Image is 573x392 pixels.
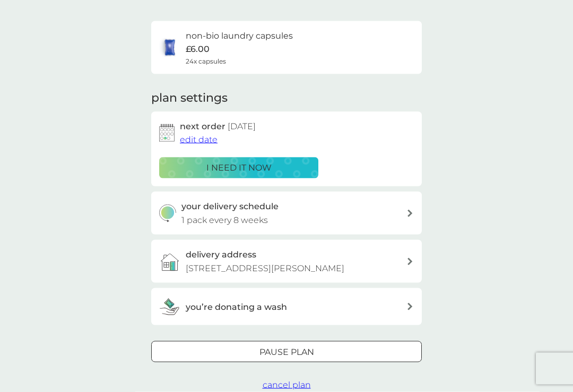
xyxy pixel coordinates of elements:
h6: non-bio laundry capsules [186,29,293,43]
a: delivery address[STREET_ADDRESS][PERSON_NAME] [151,240,422,283]
button: you’re donating a wash [151,288,422,325]
h3: your delivery schedule [181,200,279,213]
span: cancel plan [263,380,311,390]
p: £6.00 [186,42,210,56]
span: edit date [180,135,218,145]
img: non-bio laundry capsules [159,37,180,58]
button: edit date [180,133,218,147]
button: your delivery schedule1 pack every 8 weeks [151,192,422,235]
h2: next order [180,120,256,133]
h3: delivery address [186,248,256,262]
p: 1 pack every 8 weeks [181,213,268,227]
h3: you’re donating a wash [186,300,287,314]
p: Pause plan [259,345,314,359]
button: cancel plan [263,378,311,392]
span: [DATE] [228,121,256,131]
button: Pause plan [151,341,422,362]
button: i need it now [159,157,318,179]
span: 24x capsules [186,56,226,66]
p: [STREET_ADDRESS][PERSON_NAME] [186,262,344,275]
p: i need it now [206,161,272,175]
h2: plan settings [151,90,228,106]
